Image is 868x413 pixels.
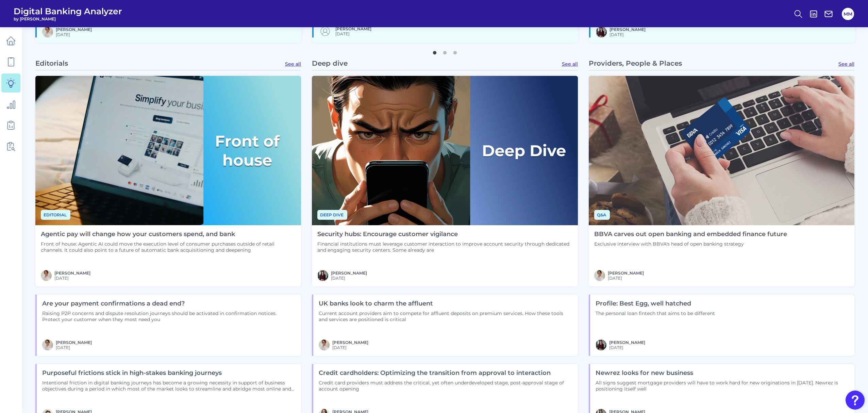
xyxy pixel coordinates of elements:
img: MIchael McCaw [319,340,330,350]
h4: Are your payment confirmations a dead end? [42,300,296,308]
p: Providers, People & Places [589,59,682,67]
a: [PERSON_NAME] [54,270,90,276]
span: [DATE] [56,345,92,350]
a: Editorial [41,211,70,218]
a: [PERSON_NAME] [56,27,92,32]
img: RNFetchBlobTmp_0b8yx2vy2p867rz195sbp4h.png [596,27,607,37]
a: [PERSON_NAME] [56,340,92,345]
button: 1 [431,48,438,54]
a: [PERSON_NAME] [610,27,646,32]
h4: Security hubs: Encourage customer vigilance [317,231,572,238]
p: Front of house: Agentic AI could move the execution level of consumer purchases outside of retail... [41,241,296,253]
button: 2 [441,48,448,54]
h4: Purposeful frictions stick in high-stakes banking journeys [42,369,296,377]
p: Financial institutions must leverage customer interaction to improve account security through ded... [317,241,572,253]
p: Credit card providers must address the critical, yet often underdeveloped stage, post-approval st... [319,380,572,392]
span: [DATE] [609,345,645,350]
img: Tarjeta-de-credito-BBVA.jpg [589,76,854,225]
a: [PERSON_NAME] [331,270,367,276]
span: Digital Banking Analyzer [14,6,122,16]
a: Q&A [594,211,610,218]
img: MIchael McCaw [594,270,605,281]
span: Q&A [594,210,610,220]
h4: BBVA carves out open banking and embedded finance future [594,231,787,238]
a: See all [285,61,301,67]
span: [DATE] [608,276,644,281]
span: [DATE] [610,32,646,37]
a: See all [562,61,578,67]
img: Front of House with Right Label (4).png [35,76,301,225]
span: by [PERSON_NAME] [14,16,122,21]
p: Intentional friction in digital banking journeys has become a growing necessity in support of bus... [42,380,296,392]
img: MIchael McCaw [42,340,53,350]
span: [DATE] [56,32,92,37]
span: Editorial [41,210,70,220]
a: [PERSON_NAME] [608,270,644,276]
h4: Agentic pay will change how your customers spend, and bank [41,231,296,238]
a: [PERSON_NAME] [335,26,371,31]
p: Raising P2P concerns and dispute resolution journeys should be activated in confirmation notices.... [42,310,296,323]
img: RNFetchBlobTmp_0b8yx2vy2p867rz195sbp4h.png [596,340,606,350]
p: The personal loan fintech that aims to be different [596,310,715,316]
p: All signs suggest mortgage providers will have to work hard for new originations in [DATE]. Newre... [596,380,849,392]
p: Current account providers aim to compete for affluent deposits on premium services. How these too... [319,310,572,323]
span: [DATE] [332,345,368,350]
a: [PERSON_NAME] [332,340,368,345]
span: [DATE] [335,31,371,36]
img: Deep Dives with Right Label.png [312,76,578,225]
p: Editorials [35,59,68,67]
p: Deep dive [312,59,348,67]
button: Open Resource Center [846,391,865,410]
h4: Credit cardholders: Optimizing the transition from approval to interaction [319,369,572,377]
img: MIchael McCaw [42,27,53,37]
p: Exclusive interview with BBVA's head of open banking strategy [594,241,787,247]
a: See all [838,61,854,67]
h4: UK banks look to charm the affluent [319,300,572,308]
img: MIchael McCaw [41,270,52,281]
h4: Newrez looks for new business [596,369,849,377]
span: [DATE] [331,276,367,281]
a: [PERSON_NAME] [609,340,645,345]
span: [DATE] [54,276,90,281]
h4: Profile: Best Egg, well hatched [596,300,715,308]
button: MM [842,8,854,20]
span: Deep dive [317,210,347,220]
img: RNFetchBlobTmp_0b8yx2vy2p867rz195sbp4h.png [317,270,328,281]
button: 3 [452,48,458,54]
a: Deep dive [317,211,347,218]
